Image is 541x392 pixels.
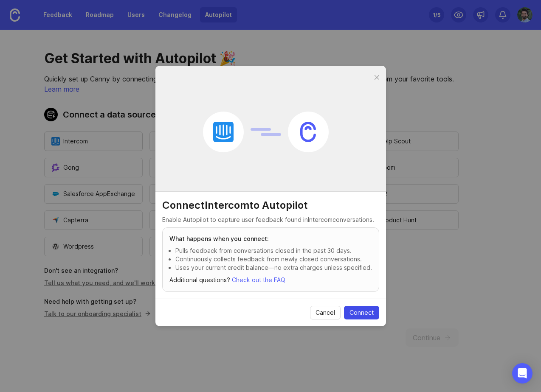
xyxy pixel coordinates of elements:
[349,308,374,317] span: Connect
[316,308,335,317] span: Cancel
[512,363,533,384] div: Open Intercom Messenger
[162,199,379,212] h2: Connect Intercom to Autopilot
[175,263,372,272] p: Uses your current credit balance—no extra charges unless specified.
[310,306,341,319] button: Cancel
[169,275,372,285] p: Additional questions?
[169,235,372,243] h3: What happens when you connect:
[175,255,372,263] p: Continuously collects feedback from newly closed conversations.
[232,276,285,283] a: Check out the FAQ
[162,216,379,224] p: Enable Autopilot to capture user feedback found in Intercom conversations.
[344,306,379,319] button: Connect
[175,246,372,255] p: Pulls feedback from conversations closed in the past 30 days.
